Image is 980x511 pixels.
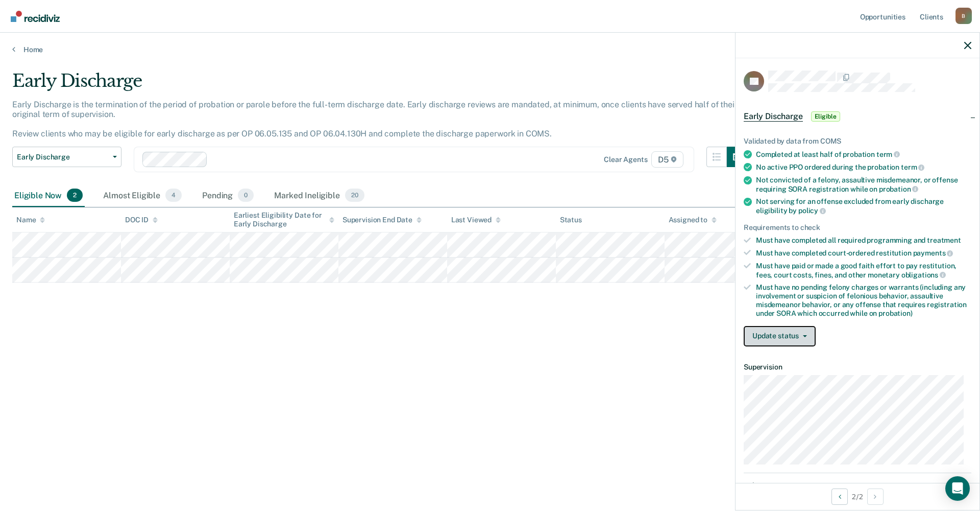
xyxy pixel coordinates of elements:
div: 2 / 2 [736,483,979,510]
span: 4 [165,189,182,202]
div: Open Intercom Messenger [945,476,970,501]
div: Must have paid or made a good faith effort to pay restitution, fees, court costs, fines, and othe... [756,262,971,279]
span: Eligible [811,111,840,122]
div: DOC ID [125,216,158,224]
div: Pending [200,184,256,207]
span: 0 [238,189,254,202]
span: term [901,163,924,171]
div: Clear agents [604,155,647,164]
button: Next Opportunity [867,489,884,505]
div: Early DischargeEligible [736,100,979,133]
div: Last Viewed [451,216,501,224]
div: Earliest Eligibility Date for Early Discharge [234,211,334,228]
img: Recidiviz [11,11,60,22]
span: 2 [67,189,83,202]
a: Home [12,45,968,54]
div: Must have completed all required programming and [756,236,971,245]
span: obligations [901,271,946,279]
div: Status [560,216,582,224]
div: Name [16,216,45,224]
div: Requirements to check [744,223,971,232]
div: Validated by data from COMS [744,137,971,146]
div: Almost Eligible [101,184,184,207]
span: payments [913,249,953,257]
span: term [876,150,900,158]
div: Completed at least half of probation [756,150,971,159]
p: Early Discharge is the termination of the period of probation or parole before the full-term disc... [12,100,737,139]
div: Marked Ineligible [272,184,366,207]
div: Eligible Now [12,184,85,207]
dt: Supervision [744,363,971,371]
div: Early Discharge [12,71,747,100]
div: Must have completed court-ordered restitution [756,248,971,258]
span: Early Discharge [744,111,803,122]
div: Must have no pending felony charges or warrants (including any involvement or suspicion of feloni... [756,283,971,317]
button: Profile dropdown button [955,8,972,24]
dt: Milestones [744,481,971,490]
span: probation) [878,309,913,317]
div: Not serving for an offense excluded from early discharge eligibility by [756,197,971,215]
span: probation [879,185,919,193]
span: D5 [651,151,683,168]
span: treatment [927,236,961,244]
button: Update status [744,326,816,346]
button: Previous Opportunity [831,489,848,505]
div: Assigned to [669,216,717,224]
div: Not convicted of a felony, assaultive misdemeanor, or offense requiring SORA registration while on [756,176,971,193]
div: B [955,8,972,24]
span: policy [798,206,826,215]
span: Early Discharge [17,153,109,161]
span: 20 [345,189,364,202]
div: No active PPO ordered during the probation [756,162,971,172]
div: Supervision End Date [342,216,422,224]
